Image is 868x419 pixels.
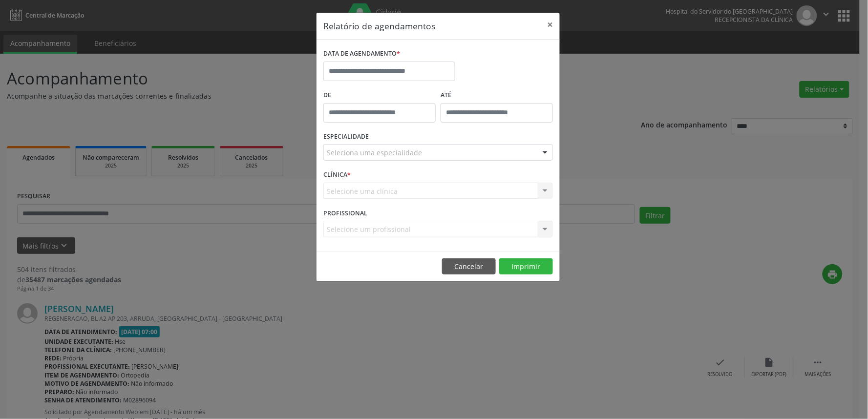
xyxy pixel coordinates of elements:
[323,46,400,62] label: DATA DE AGENDAMENTO
[499,258,553,275] button: Imprimir
[327,147,422,158] span: Seleciona uma especialidade
[540,13,560,37] button: Close
[323,168,351,183] label: CLÍNICA
[323,20,435,32] h5: Relatório de agendamentos
[441,88,553,103] label: ATÉ
[323,88,436,103] label: De
[323,206,367,221] label: PROFISSIONAL
[323,129,369,145] label: ESPECIALIDADE
[442,258,496,275] button: Cancelar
